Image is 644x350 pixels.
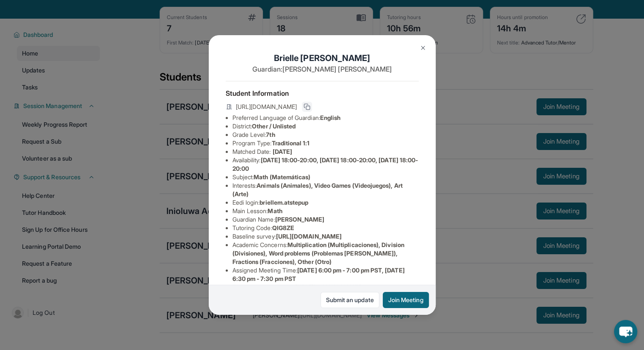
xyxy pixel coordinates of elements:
[232,181,419,198] li: Interests :
[232,215,419,224] li: Guardian Name :
[321,292,379,308] a: Submit an update
[226,52,419,64] h1: Brielle [PERSON_NAME]
[232,283,419,292] li: Temporary tutoring link :
[614,320,637,343] button: chat-button
[302,102,312,112] button: Copy link
[268,207,282,214] span: Math
[273,148,292,155] span: [DATE]
[232,207,419,215] li: Main Lesson :
[232,147,419,156] li: Matched Date:
[226,64,419,74] p: Guardian: [PERSON_NAME] [PERSON_NAME]
[252,122,296,130] span: Other / Unlisted
[232,182,403,197] span: Animals (Animales), Video Games (Videojuegos), Art (Arte)
[320,114,341,121] span: English
[271,139,310,147] span: Traditional 1:1
[232,156,418,172] span: [DATE] 18:00-20:00, [DATE] 18:00-20:00, [DATE] 18:00-20:00
[232,198,419,207] li: Eedi login :
[232,122,419,131] li: District:
[232,241,404,265] span: Multiplication (Multiplicaciones), Division (Divisiones), Word problems (Problemas [PERSON_NAME])...
[232,139,419,147] li: Program Type:
[254,173,310,181] span: Math (Matemáticas)
[275,216,325,223] span: [PERSON_NAME]
[232,131,419,139] li: Grade Level:
[236,103,297,111] span: [URL][DOMAIN_NAME]
[295,283,361,291] span: [URL][DOMAIN_NAME]
[232,267,405,282] span: [DATE] 6:00 pm - 7:00 pm PST, [DATE] 6:30 pm - 7:30 pm PST
[266,131,275,138] span: 7th
[383,292,429,308] button: Join Meeting
[272,224,294,231] span: QIG8ZE
[232,114,419,122] li: Preferred Language of Guardian:
[232,241,419,266] li: Academic Concerns :
[232,266,419,283] li: Assigned Meeting Time :
[232,173,419,181] li: Subject :
[260,199,308,206] span: briellem.atstepup
[276,233,342,240] span: [URL][DOMAIN_NAME]
[420,44,426,51] img: Close Icon
[232,224,419,232] li: Tutoring Code :
[232,232,419,241] li: Baseline survey :
[232,156,419,173] li: Availability:
[226,88,419,98] h4: Student Information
